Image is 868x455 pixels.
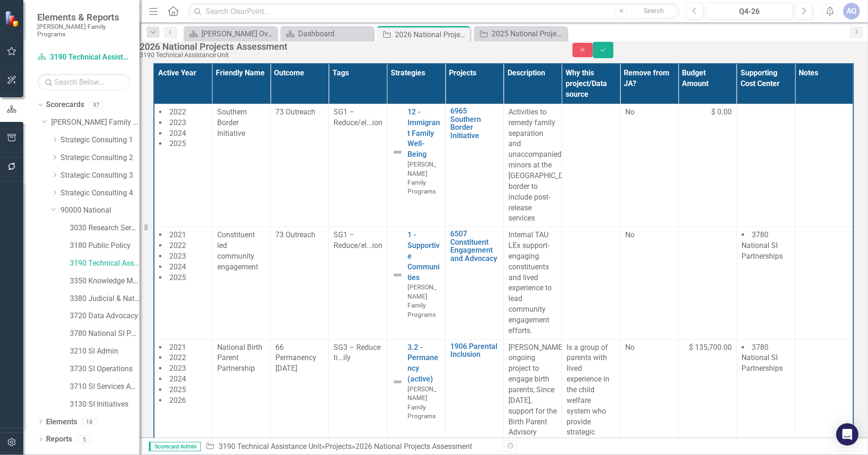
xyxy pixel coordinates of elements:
[508,107,557,224] p: Activities to remedy family separation and unaccompanied minors at the [GEOGRAPHIC_DATA] border t...
[742,343,783,373] span: 3780 National SI Partnerships
[169,262,186,271] span: 2024
[70,346,140,357] a: 3210 SI Admin
[70,311,140,321] a: 3720 Data Advocacy
[217,107,247,138] span: Southern Border Initiative
[70,241,140,251] a: 3180 Public Policy
[392,376,403,388] img: Not Defined
[149,442,201,451] span: Scorecard Admin
[70,258,140,269] a: 3190 Technical Assistance Unit
[169,385,186,394] span: 2025
[82,418,97,426] div: 18
[169,343,186,352] span: 2021
[334,343,381,362] span: SG3 – Reduce ti...ily
[408,283,437,318] span: [PERSON_NAME] Family Programs
[395,29,468,40] div: 2026 National Projects Assessment
[60,188,140,199] a: Strategic Consulting 4
[70,399,140,410] a: 3130 SI Initiatives
[169,375,186,383] span: 2024
[843,3,860,20] button: AQ
[169,364,186,373] span: 2023
[408,161,437,195] span: [PERSON_NAME] Family Programs
[201,28,274,40] div: [PERSON_NAME] Overview
[169,139,186,148] span: 2025
[70,294,140,304] a: 3380 Judicial & National Engage
[77,435,92,443] div: 5
[169,107,186,116] span: 2022
[60,170,140,181] a: Strategic Consulting 3
[508,230,557,336] p: Internal TAU LEx support- engaging constituents and lived experience to lead community engagement...
[355,442,472,451] div: 2026 National Projects Assessment
[450,342,499,359] a: 1906 Parental Inclusion
[625,107,634,116] span: No
[46,100,84,110] a: Scorecards
[169,230,186,239] span: 2021
[46,434,72,445] a: Reports
[89,101,104,109] div: 97
[169,241,186,250] span: 2022
[70,364,140,375] a: 3730 SI Operations
[219,442,321,451] a: 3190 Technical Assistance Unit
[476,28,565,40] a: 2025 National Project Overview
[186,28,274,40] a: [PERSON_NAME] Overview
[689,342,732,353] span: $ 135,700.00
[169,273,186,282] span: 2025
[408,107,441,160] a: 12 - Immigrant Family Well-Being
[492,28,565,40] div: 2025 National Project Overview
[836,423,859,446] div: Open Intercom Messenger
[450,107,499,140] a: 6965 Southern Border Initiative
[169,118,186,127] span: 2023
[631,5,677,18] button: Search
[60,205,140,216] a: 90000 National
[37,52,130,63] a: 3190 Technical Assistance Unit
[275,343,316,373] span: 66 Permanency [DATE]
[5,10,21,27] img: ClearPoint Strategy
[275,230,315,239] span: 73 Outreach
[70,381,140,392] a: 3710 SI Services Admin
[706,3,793,20] button: Q4-26
[60,135,140,146] a: Strategic Consulting 1
[206,442,497,452] div: » »
[217,343,262,373] span: National Birth Parent Partnership
[392,269,403,281] img: Not Defined
[169,129,186,138] span: 2024
[37,23,130,38] small: [PERSON_NAME] Family Programs
[325,442,352,451] a: Projects
[46,417,77,428] a: Elements
[70,328,140,339] a: 3780 National SI Partnerships
[712,107,732,118] span: $ 0.00
[169,252,186,261] span: 2023
[51,117,140,128] a: [PERSON_NAME] Family Programs
[217,230,258,271] span: Constituent led community engagement
[709,6,790,17] div: Q4-26
[188,3,679,20] input: Search ClearPoint...
[70,276,140,287] a: 3350 Knowledge Management
[742,230,783,261] span: 3780 National SI Partnerships
[60,153,140,163] a: Strategic Consulting 2
[625,230,634,239] span: No
[140,52,554,59] div: 3190 Technical Assistance Unit
[408,385,437,420] span: [PERSON_NAME] Family Programs
[140,41,554,52] div: 2026 National Projects Assessment
[644,7,664,14] span: Search
[283,28,371,40] a: Dashboard
[408,230,441,283] a: 1 - Supportive Communities
[392,147,403,158] img: Not Defined
[275,107,315,116] span: 73 Outreach
[169,353,186,362] span: 2022
[625,343,634,352] span: No
[37,12,130,23] span: Elements & Reports
[70,223,140,234] a: 3030 Research Services
[334,107,382,127] span: SG1 – Reduce/el...ion
[169,396,186,405] span: 2026
[298,28,371,40] div: Dashboard
[450,230,499,262] a: 6507 Constituent Engagement and Advocacy
[334,230,382,250] span: SG1 – Reduce/el...ion
[37,74,130,90] input: Search Below...
[408,342,441,385] a: 3.2 - Permanency (active)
